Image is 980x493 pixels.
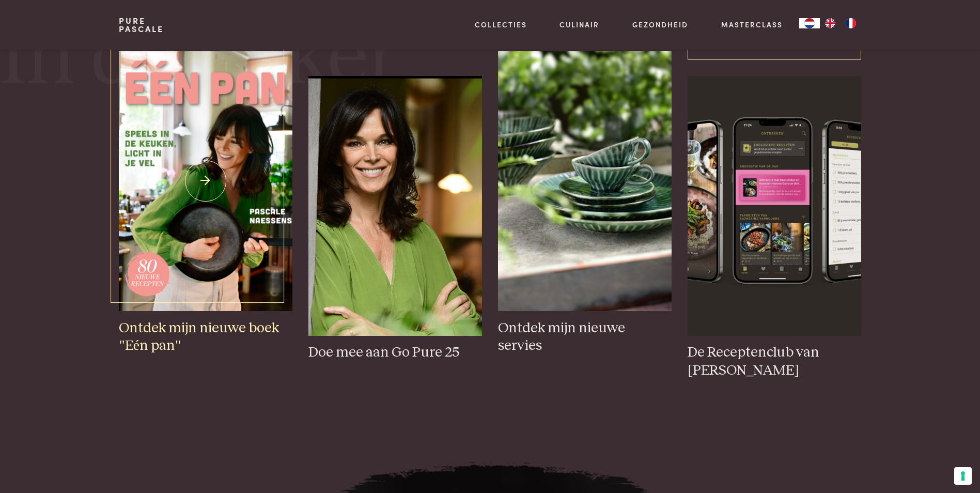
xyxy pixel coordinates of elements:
img: groen_servies_23 [498,51,671,311]
h3: Doe mee aan Go Pure 25 [308,344,481,362]
h3: Ontdek mijn nieuwe servies [498,319,671,355]
a: Culinair [559,19,599,30]
img: één pan - voorbeeldcover [119,51,292,311]
img: iPhone 13 Pro Mockup front and side view [688,76,861,336]
a: iPhone 13 Pro Mockup front and side view De Receptenclub van [PERSON_NAME] [688,76,861,380]
a: Collecties [475,19,527,30]
a: één pan - voorbeeldcover Ontdek mijn nieuwe boek "Eén pan" [119,51,292,355]
a: Gezondheid [632,19,688,30]
h3: De Receptenclub van [PERSON_NAME] [688,344,861,379]
img: pascale_foto [308,76,481,336]
a: EN [820,18,841,28]
div: Language [799,18,820,28]
a: pascale_foto Doe mee aan Go Pure 25 [308,76,481,362]
aside: Language selected: Nederlands [799,18,861,28]
a: PurePascale [119,17,164,33]
h3: Ontdek mijn nieuwe boek "Eén pan" [119,319,292,355]
a: Masterclass [721,19,783,30]
a: NL [799,18,820,28]
button: Uw voorkeuren voor toestemming voor trackingtechnologieën [954,467,972,485]
ul: Language list [820,18,861,28]
a: groen_servies_23 Ontdek mijn nieuwe servies [498,51,671,355]
a: FR [841,18,861,28]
